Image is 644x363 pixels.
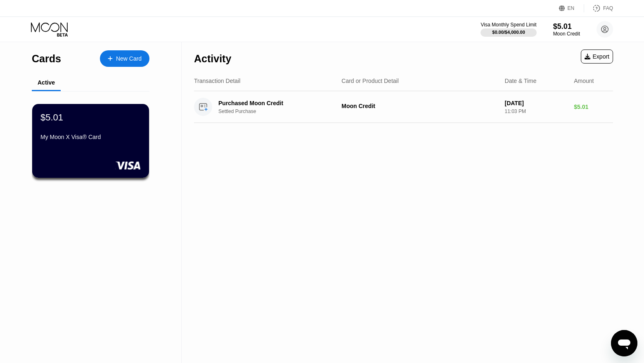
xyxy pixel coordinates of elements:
[553,31,580,37] div: Moon Credit
[505,100,568,106] div: [DATE]
[603,5,613,11] div: FAQ
[218,100,336,106] div: Purchased Moon Credit
[492,30,525,35] div: $0.00 / $4,000.00
[481,22,536,28] div: Visa Monthly Spend Limit
[481,22,536,37] div: Visa Monthly Spend Limit$0.00/$4,000.00
[574,78,594,84] div: Amount
[505,78,537,84] div: Date & Time
[584,4,613,12] div: FAQ
[194,53,231,65] div: Activity
[38,79,55,86] div: Active
[194,78,240,84] div: Transaction Detail
[585,53,609,60] div: Export
[40,134,141,140] div: My Moon X Visa® Card
[194,91,613,123] div: Purchased Moon CreditSettled PurchaseMoon Credit[DATE]11:03 PM$5.01
[568,5,575,11] div: EN
[505,108,568,114] div: 11:03 PM
[218,108,345,114] div: Settled Purchase
[116,55,142,62] div: New Card
[32,53,61,65] div: Cards
[341,103,498,109] div: Moon Credit
[341,78,399,84] div: Card or Product Detail
[574,104,613,110] div: $5.01
[32,104,149,178] div: $5.01My Moon X Visa® Card
[553,22,580,31] div: $5.01
[559,4,584,12] div: EN
[40,112,63,123] div: $5.01
[553,22,580,37] div: $5.01Moon Credit
[100,50,149,67] div: New Card
[611,330,637,356] iframe: Кнопка, открывающая окно обмена сообщениями; идет разговор
[581,49,613,64] div: Export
